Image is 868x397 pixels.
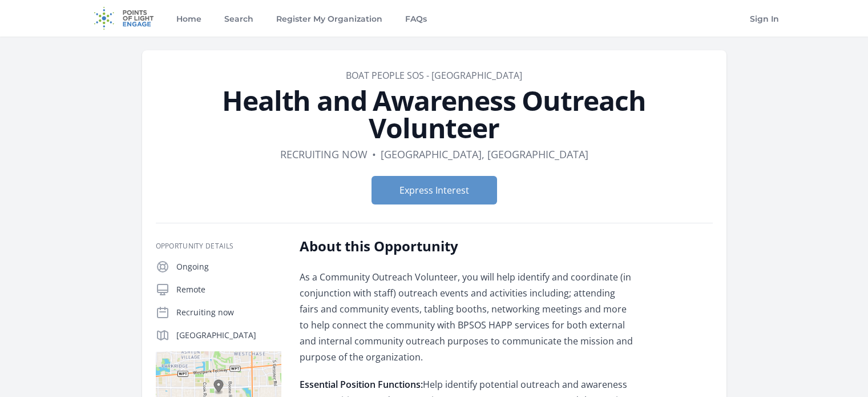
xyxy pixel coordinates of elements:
h2: About this Opportunity [300,237,633,255]
h3: Opportunity Details [156,242,281,251]
a: Boat People SOS - [GEOGRAPHIC_DATA] [346,69,522,82]
dd: [GEOGRAPHIC_DATA], [GEOGRAPHIC_DATA] [381,146,588,162]
p: Remote [176,284,281,295]
div: • [372,146,376,162]
h1: Health and Awareness Outreach Volunteer [156,87,713,142]
p: Ongoing [176,261,281,272]
button: Express Interest [372,176,497,204]
p: As a Community Outreach Volunteer, you will help identify and coordinate (in conjunction with sta... [300,269,633,365]
strong: Essential Position Functions: [300,378,423,391]
p: Recruiting now [176,307,281,318]
p: [GEOGRAPHIC_DATA] [176,330,281,341]
dd: Recruiting now [280,146,368,162]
